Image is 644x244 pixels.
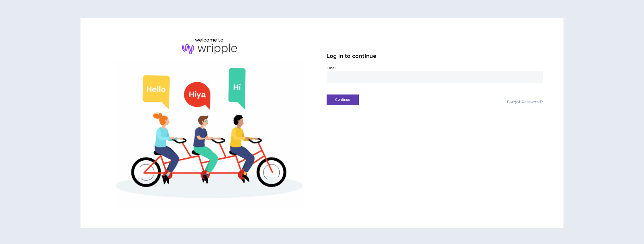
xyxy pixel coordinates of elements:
[327,95,359,105] button: Continue
[327,53,376,60] span: Log in to continue
[101,60,317,210] img: Welcome to Wripple
[327,66,543,71] label: Email
[182,44,237,54] img: logo-brand.png
[507,100,543,105] a: Forgot Password?
[195,37,223,44] h6: welcome to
